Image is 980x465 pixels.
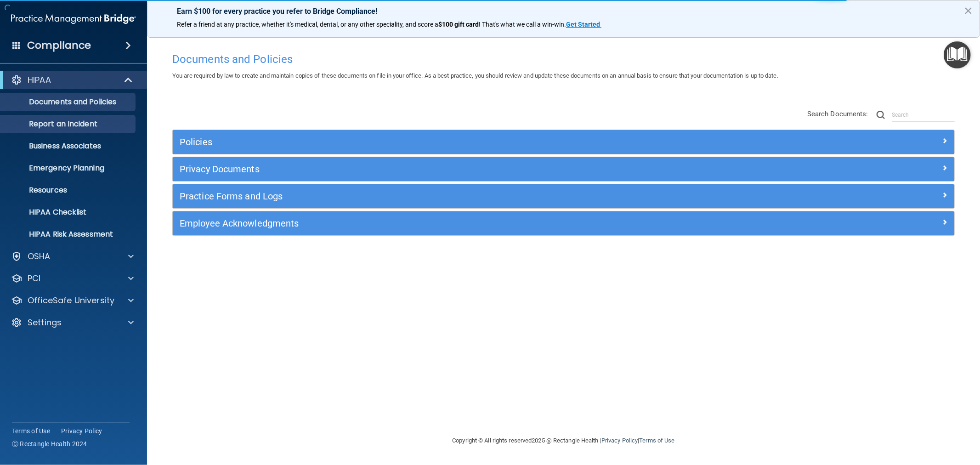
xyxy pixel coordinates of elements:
p: Settings [28,317,62,328]
h5: Policies [180,137,752,147]
a: PCI [11,273,134,284]
a: OSHA [11,251,134,262]
div: Copyright © All rights reserved 2025 @ Rectangle Health | | [396,426,731,455]
a: OfficeSafe University [11,295,134,306]
p: OfficeSafe University [28,295,114,306]
p: Business Associates [6,142,131,151]
p: HIPAA [28,74,51,85]
p: PCI [28,273,40,284]
a: Practice Forms and Logs [180,189,947,204]
a: Privacy Policy [601,437,638,444]
h5: Practice Forms and Logs [180,191,752,201]
a: Employee Acknowledgments [180,216,947,231]
img: PMB logo [11,10,136,28]
span: Refer a friend at any practice, whether it's medical, dental, or any other speciality, and score a [177,21,438,28]
p: Emergency Planning [6,164,131,173]
p: HIPAA Risk Assessment [6,230,131,239]
strong: Get Started [566,21,600,28]
p: Earn $100 for every practice you refer to Bridge Compliance! [177,7,950,16]
p: Documents and Policies [6,97,131,107]
img: ic-search.3b580494.png [877,111,885,119]
a: Policies [180,135,947,149]
p: Report an Incident [6,119,131,129]
input: Search [892,108,955,122]
a: Get Started [566,21,601,28]
a: Privacy Policy [61,426,102,436]
span: ! That's what we call a win-win. [479,21,566,28]
button: Close [964,3,973,18]
h5: Employee Acknowledgments [180,218,752,228]
a: HIPAA [11,74,133,85]
h4: Compliance [27,39,91,52]
a: Terms of Use [12,426,50,436]
span: You are required by law to create and maintain copies of these documents on file in your office. ... [172,72,778,79]
a: Terms of Use [639,437,674,444]
a: Settings [11,317,134,328]
h5: Privacy Documents [180,164,752,174]
h4: Documents and Policies [172,53,955,65]
p: OSHA [28,251,51,262]
p: Resources [6,186,131,195]
a: Privacy Documents [180,162,947,176]
iframe: Drift Widget Chat Controller [822,401,969,437]
p: HIPAA Checklist [6,208,131,217]
strong: $100 gift card [438,21,479,28]
button: Open Resource Center [944,41,971,68]
span: Ⓒ Rectangle Health 2024 [12,439,87,448]
span: Search Documents: [807,110,868,118]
